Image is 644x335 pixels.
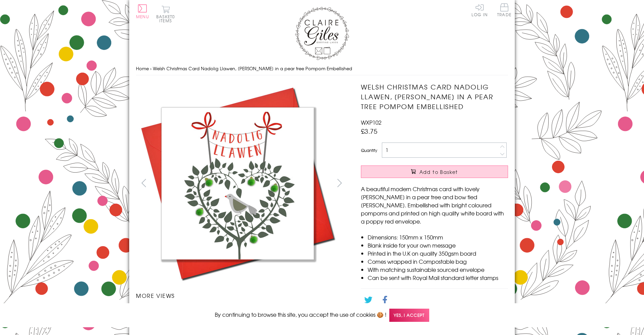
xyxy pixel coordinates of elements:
button: Add to Basket [361,165,508,178]
span: 0 items [159,14,175,24]
span: Menu [136,14,149,20]
li: Blank inside for your own message [368,241,508,249]
a: Home [136,65,149,72]
li: With matching sustainable sourced envelope [368,265,508,274]
li: Dimensions: 150mm x 150mm [368,233,508,241]
img: Welsh Christmas Card Nadolig Llawen, Partridge in a pear tree Pompom Embellished [347,82,550,244]
span: Yes, I accept [389,309,429,322]
nav: breadcrumbs [136,62,508,76]
button: prev [136,175,151,190]
span: £3.75 [361,126,377,136]
a: Trade [497,3,511,18]
a: Log In [471,3,488,17]
button: next [332,175,347,190]
img: Claire Giles Greetings Cards [295,7,349,60]
p: A beautiful modern Christmas card with lovely [PERSON_NAME] in a pear tree and bow tied [PERSON_N... [361,185,508,225]
span: › [150,65,152,72]
span: Welsh Christmas Card Nadolig Llawen, [PERSON_NAME] in a pear tree Pompom Embellished [153,65,352,72]
button: Basket0 items [156,5,175,23]
label: Quantity [361,147,377,153]
img: Welsh Christmas Card Nadolig Llawen, Partridge in a pear tree Pompom Embellished [136,82,339,285]
li: Comes wrapped in Compostable bag [368,257,508,265]
h3: More views [136,291,347,300]
button: Menu [136,4,149,19]
li: Can be sent with Royal Mail standard letter stamps [368,274,508,282]
li: Printed in the U.K on quality 350gsm board [368,249,508,257]
h1: Welsh Christmas Card Nadolig Llawen, [PERSON_NAME] in a pear tree Pompom Embellished [361,82,508,111]
span: Add to Basket [419,169,458,175]
span: Trade [497,3,511,17]
span: WXP102 [361,118,382,126]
